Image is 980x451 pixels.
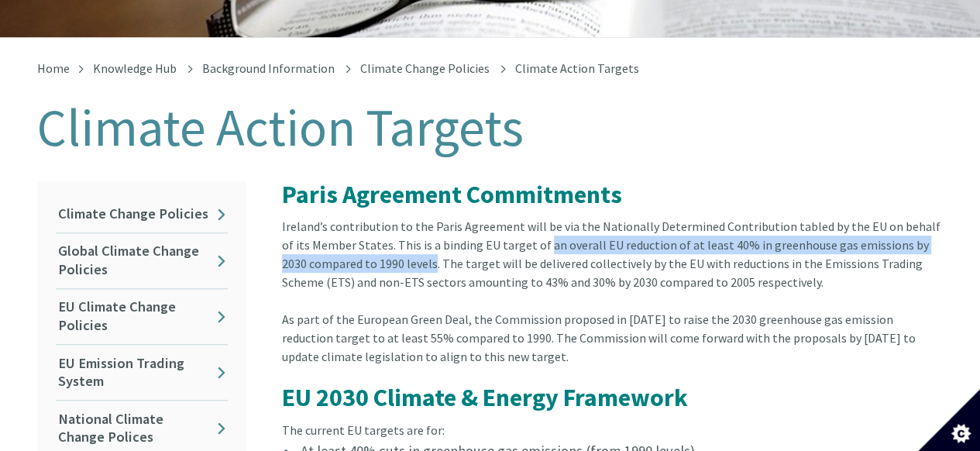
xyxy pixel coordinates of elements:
h1: Climate Action Targets [37,99,944,157]
button: Set cookie preferences [918,389,980,451]
span: Climate Action Targets [515,60,639,76]
span: EU 2030 Climate & Energy Framework [282,382,688,413]
a: Home [37,60,70,76]
div: As part of the European Green Deal, the Commission proposed in [DATE] to raise the 2030 greenhous... [282,310,944,384]
a: Background Information [202,60,335,76]
div: Ireland’s contribution to the Paris Agreement will be via the Nationally Determined Contribution ... [282,217,944,310]
a: Knowledge Hub [93,60,177,76]
a: EU Emission Trading System [56,345,228,400]
a: Climate Change Policies [56,196,228,232]
div: The current EU targets are for: [282,421,944,439]
a: EU Climate Change Policies [56,289,228,344]
a: Climate Change Policies [360,60,490,76]
a: Global Climate Change Policies [56,233,228,288]
span: Paris Agreement Commitments [282,179,622,210]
